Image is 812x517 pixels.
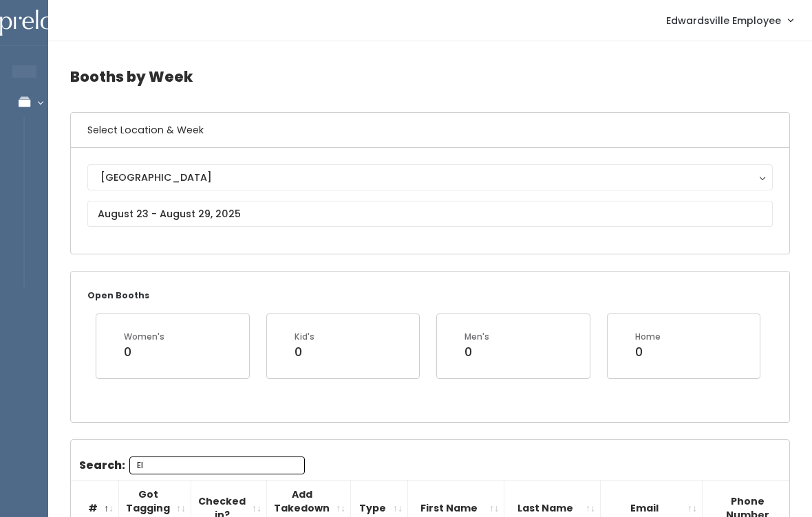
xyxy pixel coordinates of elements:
div: [GEOGRAPHIC_DATA] [100,170,760,185]
div: 0 [635,343,661,361]
input: August 23 - August 29, 2025 [87,201,773,227]
div: 0 [464,343,489,361]
h6: Select Location & Week [71,113,789,148]
small: Open Booths [87,289,149,301]
h4: Booths by Week [70,58,790,96]
div: Men's [464,331,489,343]
div: Home [635,331,661,343]
div: Kid's [295,331,314,343]
input: Search: [129,456,305,474]
button: [GEOGRAPHIC_DATA] [87,164,773,190]
a: Edwardsville Employee [652,5,806,35]
span: Edwardsville Employee [666,13,781,28]
div: 0 [295,343,314,361]
div: Women's [124,331,164,343]
div: 0 [124,343,164,361]
label: Search: [79,456,305,474]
